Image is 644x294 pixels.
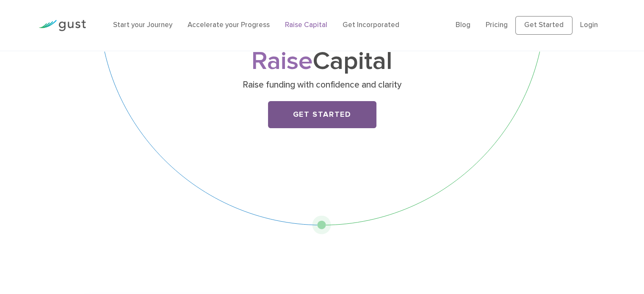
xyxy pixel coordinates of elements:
a: Login [580,21,598,29]
a: Blog [456,21,470,29]
a: Get Incorporated [343,21,399,29]
a: Get Started [268,101,376,128]
a: Pricing [486,21,508,29]
h1: Capital [155,50,489,73]
a: Accelerate your Progress [188,21,270,29]
a: Raise Capital [285,21,327,29]
span: Raise [252,46,313,76]
a: Start your Journey [113,21,172,29]
img: Gust Logo [39,20,86,31]
a: Get Started [515,16,572,35]
p: Raise funding with confidence and clarity [158,79,486,91]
